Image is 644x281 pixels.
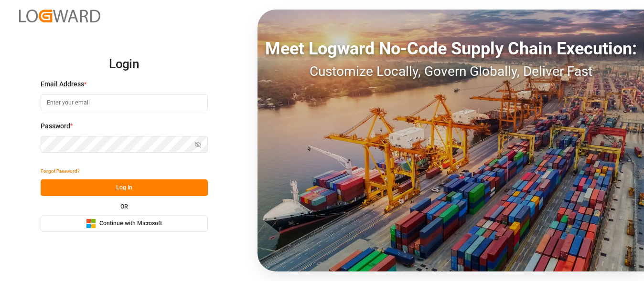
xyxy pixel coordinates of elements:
[41,94,208,111] input: Enter your email
[41,79,84,89] span: Email Address
[258,62,644,82] div: Customize Locally, Govern Globally, Deliver Fast
[41,121,70,131] span: Password
[41,49,208,80] h2: Login
[120,204,128,209] small: OR
[41,179,208,196] button: Log In
[99,219,162,228] span: Continue with Microsoft
[41,215,208,232] button: Continue with Microsoft
[41,163,80,179] button: Forgot Password?
[258,36,644,62] div: Meet Logward No-Code Supply Chain Execution:
[19,10,100,22] img: Logward_new_orange.png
